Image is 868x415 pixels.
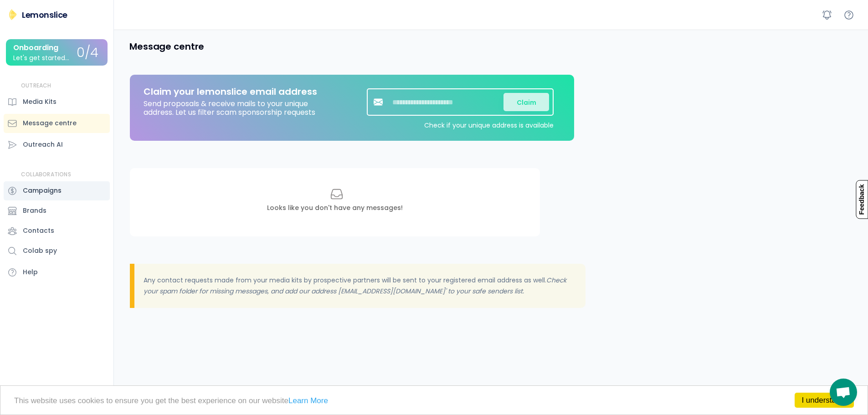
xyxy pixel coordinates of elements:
[13,44,58,52] div: Onboarding
[23,246,57,256] div: Colab spy
[144,97,326,117] div: Send proposals & receive mails to your unique address. Let us filter scam sponsorship requests
[22,9,67,20] div: Lemonslice
[23,226,54,236] div: Contacts
[424,120,554,129] div: Check if your unique address is available
[21,82,51,90] div: OUTREACH
[144,276,568,296] em: Check your spam folder for missing messages, and add our address [EMAIL_ADDRESS][DOMAIN_NAME]' to...
[14,397,854,405] p: This website uses cookies to ensure you get the best experience on our website
[795,393,854,408] a: I understand!
[13,55,69,61] div: Let's get started...
[129,41,204,52] h4: Message centre
[23,97,56,107] div: Media Kits
[503,93,549,111] button: Claim
[23,206,46,215] div: Brands
[23,140,63,149] div: Outreach AI
[7,9,18,20] img: Lemonslice
[134,264,586,308] div: Any contact requests made from your media kits by prospective partners will be sent to your regis...
[77,46,98,60] div: 0/4
[830,379,857,406] div: Open chat
[23,186,62,195] div: Campaigns
[144,86,317,97] div: Claim your lemonslice email address
[288,396,328,405] a: Learn More
[267,204,403,213] div: Looks like you don't have any messages!
[23,267,38,277] div: Help
[21,171,71,179] div: COLLABORATIONS
[23,118,77,128] div: Message centre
